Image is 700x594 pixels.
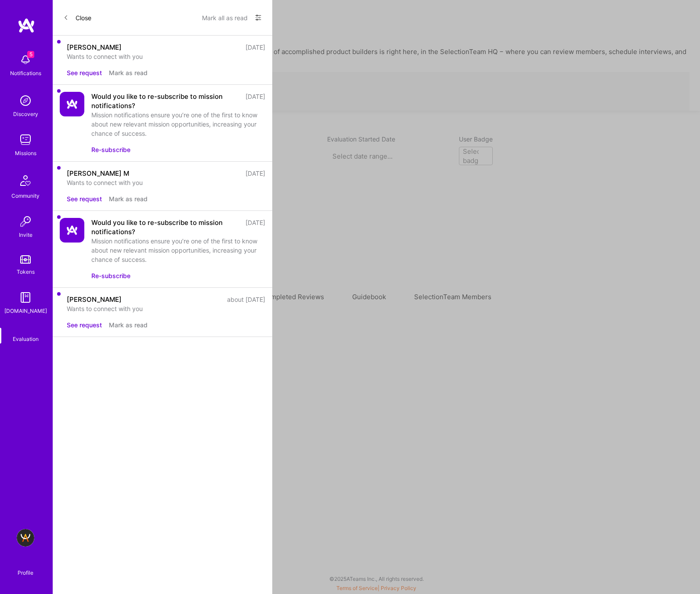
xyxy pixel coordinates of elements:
div: Community [11,191,40,200]
img: Invite [17,213,34,230]
img: logo [18,18,35,33]
div: Notifications [10,69,41,78]
img: A.Team - Grow A.Team's Community & Demand [17,529,34,547]
img: bell [17,51,34,69]
button: Mark as read [109,68,148,77]
div: [DOMAIN_NAME] [4,306,47,315]
img: discovery [17,92,34,109]
div: [DATE] [245,169,265,178]
i: icon SelectionTeam [22,328,29,334]
button: See request [67,68,102,77]
button: See request [67,194,102,203]
div: Discovery [13,109,38,119]
div: Tokens [17,267,35,276]
div: Would you like to re-subscribe to mission notifications? [91,218,240,236]
button: Close [63,11,91,25]
button: Re-subscribe [91,271,130,280]
div: Mission notifications ensure you’re one of the first to know about new relevant mission opportuni... [91,236,265,264]
a: A.Team - Grow A.Team's Community & Demand [14,529,36,547]
img: tokens [20,255,31,264]
div: Wants to connect with you [67,52,265,61]
img: Company Logo [60,218,84,243]
div: Evaluation [13,334,39,344]
button: Mark as read [109,194,148,203]
button: Re-subscribe [91,145,130,154]
img: guide book [17,289,34,306]
img: Community [15,170,36,191]
button: Mark all as read [202,11,248,25]
span: 5 [27,51,34,58]
button: See request [67,320,102,330]
div: [PERSON_NAME] [67,43,122,52]
img: Company Logo [60,92,84,116]
div: Would you like to re-subscribe to mission notifications? [91,92,240,110]
div: Missions [15,148,36,158]
button: Mark as read [109,320,148,330]
div: about [DATE] [227,295,265,304]
img: teamwork [17,131,34,148]
div: [DATE] [245,92,265,110]
div: [PERSON_NAME] M [67,169,129,178]
div: Mission notifications ensure you’re one of the first to know about new relevant mission opportuni... [91,110,265,138]
div: [PERSON_NAME] [67,295,122,304]
div: Wants to connect with you [67,304,265,313]
div: [DATE] [245,218,265,236]
div: Invite [19,230,32,239]
div: Wants to connect with you [67,178,265,187]
div: Profile [18,568,33,576]
a: Profile [14,559,36,576]
div: [DATE] [245,43,265,52]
